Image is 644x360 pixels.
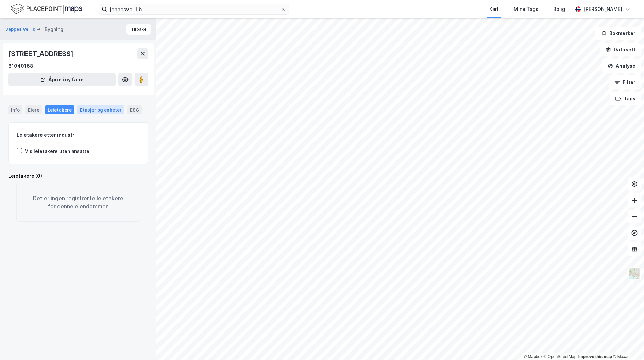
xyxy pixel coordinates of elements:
[578,354,612,359] a: Improve this map
[45,105,74,114] div: Leietakere
[127,105,142,114] div: ESG
[583,5,622,13] div: [PERSON_NAME]
[489,5,499,13] div: Kart
[45,25,63,33] div: Bygning
[16,183,140,222] div: Det er ingen registrerte leietakere for denne eiendommen
[5,26,37,33] button: Jeppes Vei 1b
[610,92,641,105] button: Tags
[11,3,82,15] img: logo.f888ab2527a4732fd821a326f86c7f29.svg
[25,105,42,114] div: Eiere
[80,107,122,113] div: Etasjer og enheter
[8,73,116,86] button: Åpne i ny fane
[107,4,281,14] input: Søk på adresse, matrikkel, gårdeiere, leietakere eller personer
[544,354,577,359] a: OpenStreetMap
[595,27,641,40] button: Bokmerker
[8,62,33,70] div: 81040168
[610,327,644,360] iframe: Chat Widget
[602,59,641,73] button: Analyse
[25,147,89,155] div: Vis leietakere uten ansatte
[609,75,641,89] button: Filter
[524,354,542,359] a: Mapbox
[628,267,641,280] img: Z
[126,24,151,35] button: Tilbake
[553,5,565,13] div: Bolig
[8,172,148,180] div: Leietakere (0)
[8,48,75,59] div: [STREET_ADDRESS]
[514,5,538,13] div: Mine Tags
[610,327,644,360] div: Kontrollprogram for chat
[600,43,641,56] button: Datasett
[8,105,22,114] div: Info
[17,131,140,139] div: Leietakere etter industri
